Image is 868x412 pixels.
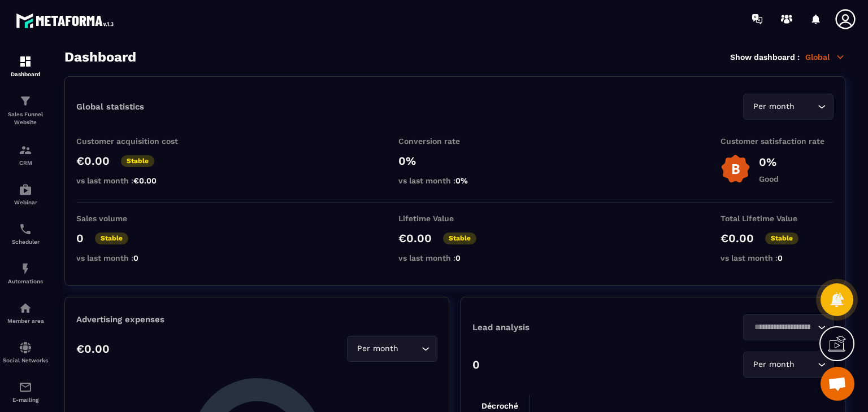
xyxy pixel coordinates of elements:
[759,174,779,183] p: Good
[3,239,48,245] p: Scheduler
[19,183,32,196] img: automations
[3,214,48,253] a: schedulerschedulerScheduler
[19,341,32,354] img: social-network
[730,52,800,62] p: Show dashboard :
[3,160,48,166] p: CRM
[759,155,779,169] p: 0%
[797,358,815,371] input: Search for option
[3,278,48,284] p: Automations
[76,176,189,185] p: vs last month :
[3,332,48,372] a: social-networksocial-networkSocial Networks
[472,358,480,371] p: 0
[743,352,834,378] div: Search for option
[3,174,48,214] a: automationsautomationsWebinar
[797,100,815,113] input: Search for option
[19,262,32,275] img: automations
[76,154,110,168] p: €0.00
[398,214,511,223] p: Lifetime Value
[398,176,511,185] p: vs last month :
[19,143,32,157] img: formation
[76,342,110,356] p: €0.00
[765,233,798,244] p: Stable
[398,137,511,146] p: Conversion rate
[805,52,845,62] p: Global
[347,336,437,362] div: Search for option
[76,214,189,223] p: Sales volume
[3,253,48,293] a: automationsautomationsAutomations
[133,176,157,185] span: €0.00
[398,253,511,262] p: vs last month :
[3,199,48,205] p: Webinar
[721,137,834,146] p: Customer satisfaction rate
[455,176,468,185] span: 0%
[481,401,518,410] tspan: Décroché
[750,358,797,371] span: Per month
[401,343,419,355] input: Search for option
[19,55,32,68] img: formation
[821,367,854,401] div: Open chat
[3,111,48,126] p: Sales Funnel Website
[778,253,783,262] span: 0
[398,231,432,245] p: €0.00
[76,314,437,325] p: Advertising expenses
[19,380,32,394] img: email
[3,357,48,363] p: Social Networks
[398,154,511,168] p: 0%
[19,301,32,315] img: automations
[455,253,461,262] span: 0
[121,155,154,167] p: Stable
[354,343,401,355] span: Per month
[443,233,476,244] p: Stable
[133,253,138,262] span: 0
[76,253,189,262] p: vs last month :
[19,222,32,236] img: scheduler
[3,397,48,403] p: E-mailing
[3,86,48,135] a: formationformationSales Funnel Website
[721,154,750,184] img: b-badge-o.b3b20ee6.svg
[95,233,128,244] p: Stable
[76,137,189,146] p: Customer acquisition cost
[743,314,834,340] div: Search for option
[76,102,144,112] p: Global statistics
[721,231,754,245] p: €0.00
[3,71,48,77] p: Dashboard
[472,322,653,332] p: Lead analysis
[3,372,48,411] a: emailemailE-mailing
[721,214,834,223] p: Total Lifetime Value
[19,94,32,108] img: formation
[16,10,118,31] img: logo
[3,318,48,324] p: Member area
[721,253,834,262] p: vs last month :
[3,135,48,174] a: formationformationCRM
[64,49,136,65] h3: Dashboard
[750,321,815,334] input: Search for option
[3,293,48,332] a: automationsautomationsMember area
[750,100,797,113] span: Per month
[743,94,834,120] div: Search for option
[3,46,48,86] a: formationformationDashboard
[76,231,84,245] p: 0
